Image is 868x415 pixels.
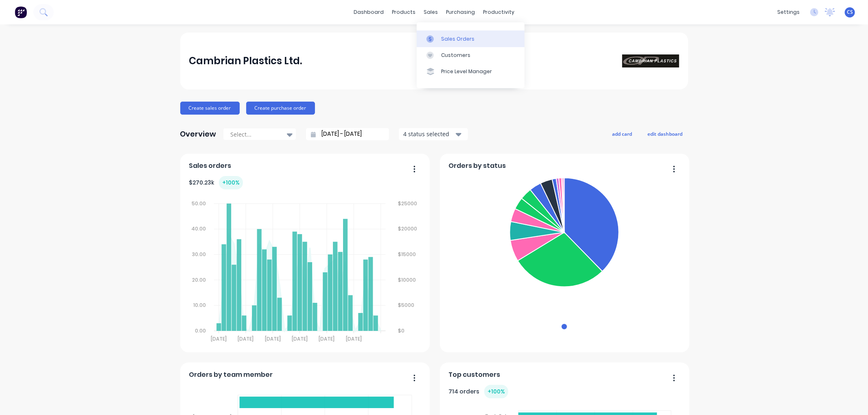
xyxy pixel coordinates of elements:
[398,327,405,334] tspan: $0
[346,335,362,342] tspan: [DATE]
[350,6,388,18] a: dashboard
[441,68,492,75] div: Price Level Manager
[211,335,227,342] tspan: [DATE]
[448,370,500,380] span: Top customers
[15,6,27,18] img: Factory
[448,385,508,398] div: 714 orders
[479,6,518,18] div: productivity
[607,128,638,139] button: add card
[192,276,206,283] tspan: 20.00
[417,47,525,63] a: Customers
[442,6,479,18] div: purchasing
[180,126,216,142] div: Overview
[292,335,308,342] tspan: [DATE]
[398,302,415,309] tspan: $5000
[847,9,853,16] span: CS
[319,335,335,342] tspan: [DATE]
[398,225,418,232] tspan: $20000
[643,128,688,139] button: edit dashboard
[189,370,273,380] span: Orders by team member
[441,52,470,59] div: Customers
[219,176,243,189] div: + 100 %
[399,128,468,140] button: 4 status selected
[420,6,442,18] div: sales
[192,251,206,258] tspan: 30.00
[189,176,243,189] div: $ 270.23k
[195,327,206,334] tspan: 0.00
[265,335,281,342] tspan: [DATE]
[773,6,804,18] div: settings
[192,200,206,207] tspan: 50.00
[398,276,416,283] tspan: $10000
[441,35,474,43] div: Sales Orders
[180,102,240,115] button: Create sales order
[398,251,416,258] tspan: $15000
[189,53,302,69] div: Cambrian Plastics Ltd.
[238,335,254,342] tspan: [DATE]
[388,6,420,18] div: products
[193,302,206,309] tspan: 10.00
[403,130,455,138] div: 4 status selected
[417,63,525,80] a: Price Level Manager
[189,161,231,171] span: Sales orders
[398,200,418,207] tspan: $25000
[191,225,206,232] tspan: 40.00
[417,30,525,47] a: Sales Orders
[622,54,679,67] img: Cambrian Plastics Ltd.
[246,102,315,115] button: Create purchase order
[484,385,508,398] div: + 100 %
[448,161,506,171] span: Orders by status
